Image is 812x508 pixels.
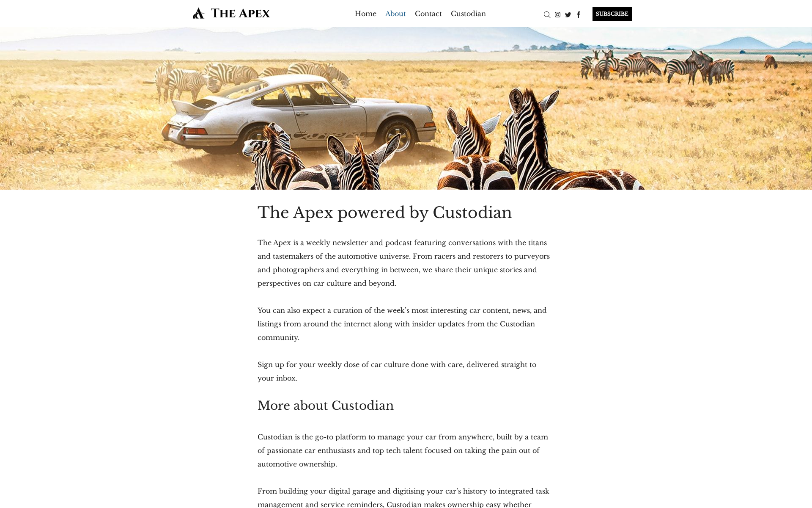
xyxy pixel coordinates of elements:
[258,203,554,222] h1: The Apex powered by Custodian
[584,7,632,21] a: SUBSCRIBE
[180,7,283,19] img: The Apex by Custodian
[552,10,563,18] a: Instagram
[355,7,376,20] a: Home
[563,10,573,18] a: Twitter
[258,398,554,413] h2: More about Custodian
[385,7,406,20] a: About
[542,10,552,18] a: Search
[258,236,554,290] p: The Apex is a weekly newsletter and podcast featuring conversations with the titans and tastemake...
[258,417,554,471] p: Custodian is the go-to platform to manage your car from anywhere, built by a team of passionate c...
[593,7,632,21] div: SUBSCRIBE
[258,304,554,344] p: You can also expect a curation of the week’s most interesting car content, news, and listings fro...
[573,10,584,18] a: Facebook
[415,7,442,20] a: Contact
[451,7,486,20] a: Custodian
[258,358,554,385] p: Sign up for your weekly dose of car culture done with care, delivered straight to your inbox.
